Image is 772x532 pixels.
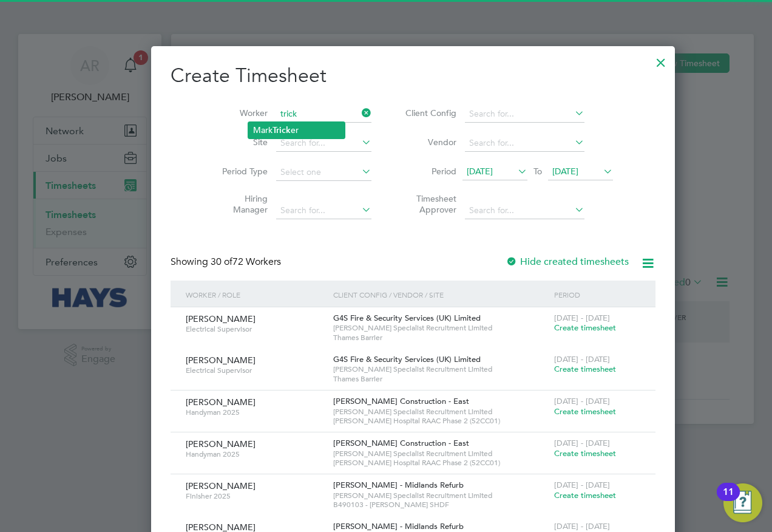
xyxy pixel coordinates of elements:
[554,322,616,333] span: Create timesheet
[402,193,456,215] label: Timesheet Approver
[186,397,256,408] span: [PERSON_NAME]
[186,355,256,366] span: [PERSON_NAME]
[530,163,546,179] span: To
[248,122,345,138] li: Mark er
[467,166,493,177] span: [DATE]
[333,374,548,384] span: Thames Barrier
[554,364,616,374] span: Create timesheet
[552,166,578,177] span: [DATE]
[183,281,330,309] div: Worker / Role
[333,480,464,490] span: [PERSON_NAME] - Midlands Refurb
[333,354,481,364] span: G4S Fire & Security Services (UK) Limited
[333,323,548,333] span: [PERSON_NAME] Specialist Recruitment Limited
[333,416,548,426] span: [PERSON_NAME] Hospital RAAC Phase 2 (52CC01)
[333,500,548,510] span: B490103 - [PERSON_NAME] SHDF
[213,166,268,177] label: Period Type
[554,480,610,490] span: [DATE] - [DATE]
[554,313,610,323] span: [DATE] - [DATE]
[333,313,481,323] span: G4S Fire & Security Services (UK) Limited
[186,324,324,334] span: Electrical Supervisor
[554,396,610,406] span: [DATE] - [DATE]
[333,449,548,459] span: [PERSON_NAME] Specialist Recruitment Limited
[276,106,371,123] input: Search for...
[186,366,324,375] span: Electrical Supervisor
[211,256,232,268] span: 30 of
[186,480,256,491] span: [PERSON_NAME]
[554,354,610,364] span: [DATE] - [DATE]
[333,333,548,343] span: Thames Barrier
[506,256,629,268] label: Hide created timesheets
[186,408,324,417] span: Handyman 2025
[333,521,464,531] span: [PERSON_NAME] - Midlands Refurb
[333,407,548,417] span: [PERSON_NAME] Specialist Recruitment Limited
[333,438,469,448] span: [PERSON_NAME] Construction - East
[333,396,469,406] span: [PERSON_NAME] Construction - East
[554,490,616,500] span: Create timesheet
[465,202,584,219] input: Search for...
[333,364,548,374] span: [PERSON_NAME] Specialist Recruitment Limited
[554,438,610,448] span: [DATE] - [DATE]
[554,448,616,459] span: Create timesheet
[186,449,324,459] span: Handyman 2025
[211,256,281,268] span: 72 Workers
[213,107,268,118] label: Worker
[333,491,548,500] span: [PERSON_NAME] Specialist Recruitment Limited
[402,107,456,118] label: Client Config
[276,164,371,181] input: Select one
[186,491,324,501] span: Finisher 2025
[402,137,456,148] label: Vendor
[723,492,734,508] div: 11
[213,193,268,215] label: Hiring Manager
[186,438,256,449] span: [PERSON_NAME]
[554,521,610,531] span: [DATE] - [DATE]
[273,125,291,135] b: Trick
[402,166,456,177] label: Period
[171,63,655,89] h2: Create Timesheet
[554,406,616,417] span: Create timesheet
[330,281,551,309] div: Client Config / Vendor / Site
[276,135,371,152] input: Search for...
[276,202,371,219] input: Search for...
[186,313,256,324] span: [PERSON_NAME]
[465,106,584,123] input: Search for...
[213,137,268,148] label: Site
[551,281,643,309] div: Period
[171,256,283,268] div: Showing
[723,483,762,522] button: Open Resource Center, 11 new notifications
[333,458,548,468] span: [PERSON_NAME] Hospital RAAC Phase 2 (52CC01)
[465,135,584,152] input: Search for...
